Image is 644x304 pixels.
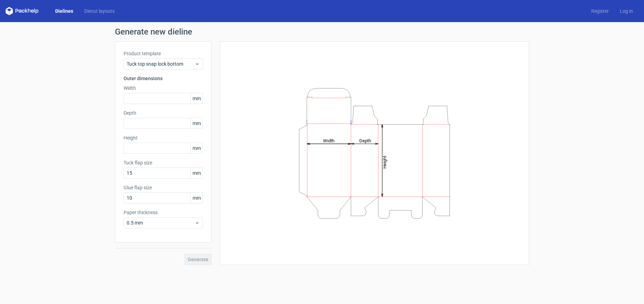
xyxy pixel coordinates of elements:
tspan: Depth [359,138,371,143]
label: Paper thickness [124,209,203,216]
label: Width [124,85,203,92]
tspan: Width [323,138,334,143]
a: Register [586,8,614,15]
span: 0.5 mm [127,219,195,226]
span: mm [191,168,203,178]
span: mm [191,143,203,153]
span: mm [191,193,203,203]
a: Log in [614,8,638,15]
span: Tuck top snap lock bottom [127,60,195,67]
a: Dielines [50,8,79,15]
span: mm [191,93,203,104]
span: mm [191,118,203,129]
h1: Generate new dieline [115,28,529,36]
label: Glue flap size [124,184,203,191]
label: Height [124,134,203,141]
label: Depth [124,110,203,116]
h3: Outer dimensions [124,75,203,82]
label: Product template [124,50,203,57]
label: Tuck flap size [124,159,203,166]
tspan: Height [382,155,387,168]
a: Diecut layouts [79,8,120,15]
